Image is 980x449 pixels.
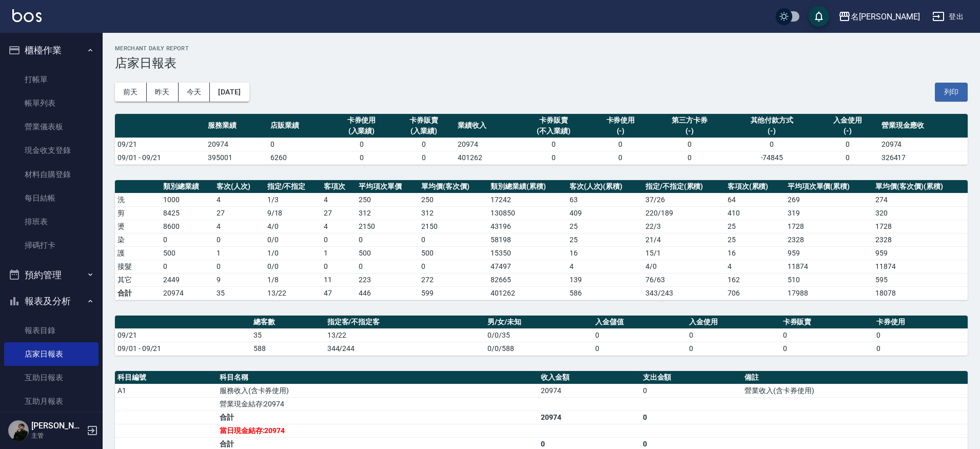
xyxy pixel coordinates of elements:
td: 1000 [161,193,214,206]
td: 0 [590,138,652,151]
a: 店家日報表 [4,342,99,366]
th: 指定客/不指定客 [325,316,485,329]
td: 18078 [873,286,968,300]
td: 37 / 26 [643,193,725,206]
button: 預約管理 [4,262,99,288]
td: 0 [780,328,874,342]
td: 319 [785,206,873,220]
td: 1 / 3 [265,193,322,206]
th: 入金使用 [687,316,780,329]
td: 35 [214,286,265,300]
td: 4 [321,220,356,233]
td: 8425 [161,206,214,220]
div: (-) [730,126,814,136]
td: 0 [330,151,393,164]
td: 1 / 0 [265,246,322,260]
td: 護 [115,246,161,260]
div: 卡券使用 [592,115,650,126]
td: 25 [725,233,785,246]
td: 588 [251,342,325,355]
th: 卡券販賣 [780,316,874,329]
button: save [809,6,829,27]
td: 0 [321,233,356,246]
td: 162 [725,273,785,286]
td: 959 [873,246,968,260]
td: 0/0/588 [485,342,593,355]
button: 報表及分析 [4,288,99,315]
td: 0 [728,138,816,151]
td: 1 [214,246,265,260]
td: 接髮 [115,260,161,273]
td: 4 [567,260,643,273]
div: (不入業績) [520,126,587,136]
button: 登出 [928,7,968,26]
th: 指定/不指定 [265,180,322,193]
td: 272 [419,273,488,286]
td: 1 / 8 [265,273,322,286]
td: 2328 [873,233,968,246]
a: 報表目錄 [4,319,99,342]
button: 前天 [115,83,147,102]
th: 類別總業績(累積) [488,180,566,193]
th: 客次(人次)(累積) [567,180,643,193]
td: 0 [268,138,330,151]
td: 130850 [488,206,566,220]
td: 401262 [455,151,518,164]
td: 2150 [356,220,419,233]
div: (-) [654,126,724,136]
td: 13/22 [325,328,485,342]
td: 269 [785,193,873,206]
td: 0 [593,328,687,342]
td: 595 [873,273,968,286]
a: 材料自購登錄 [4,163,99,186]
td: 409 [567,206,643,220]
th: 單均價(客次價)(累積) [873,180,968,193]
th: 客項次 [321,180,356,193]
td: 20974 [455,138,518,151]
a: 互助日報表 [4,366,99,389]
a: 每日結帳 [4,186,99,210]
img: Person [8,420,29,441]
td: A1 [115,384,217,397]
td: 22 / 3 [643,220,725,233]
td: 0 [419,233,488,246]
td: 312 [419,206,488,220]
td: 0 [640,411,742,424]
td: 0 [356,233,419,246]
a: 掃碼打卡 [4,233,99,257]
p: 主管 [31,431,84,440]
div: 卡券販賣 [520,115,587,126]
td: 47 [321,286,356,300]
h3: 店家日報表 [115,56,968,70]
td: 82665 [488,273,566,286]
td: 35 [251,328,325,342]
td: 20974 [161,286,214,300]
td: 2328 [785,233,873,246]
td: 11 [321,273,356,286]
div: (入業績) [333,126,390,136]
table: a dense table [115,316,968,356]
th: 平均項次單價(累積) [785,180,873,193]
table: a dense table [115,180,968,300]
td: 剪 [115,206,161,220]
td: 11874 [873,260,968,273]
td: 4 [725,260,785,273]
td: 合計 [115,286,161,300]
td: 959 [785,246,873,260]
td: 15 / 1 [643,246,725,260]
td: 43196 [488,220,566,233]
div: 卡券使用 [333,115,390,126]
td: 25 [567,220,643,233]
th: 營業現金應收 [879,114,968,138]
td: 21 / 4 [643,233,725,246]
td: 染 [115,233,161,246]
td: 燙 [115,220,161,233]
td: 15350 [488,246,566,260]
td: 0 [321,260,356,273]
td: 0 [780,342,874,355]
td: 當日現金結存:20974 [217,424,538,437]
td: 0 [640,384,742,397]
h2: Merchant Daily Report [115,45,968,52]
td: 9 [214,273,265,286]
th: 科目名稱 [217,371,538,384]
